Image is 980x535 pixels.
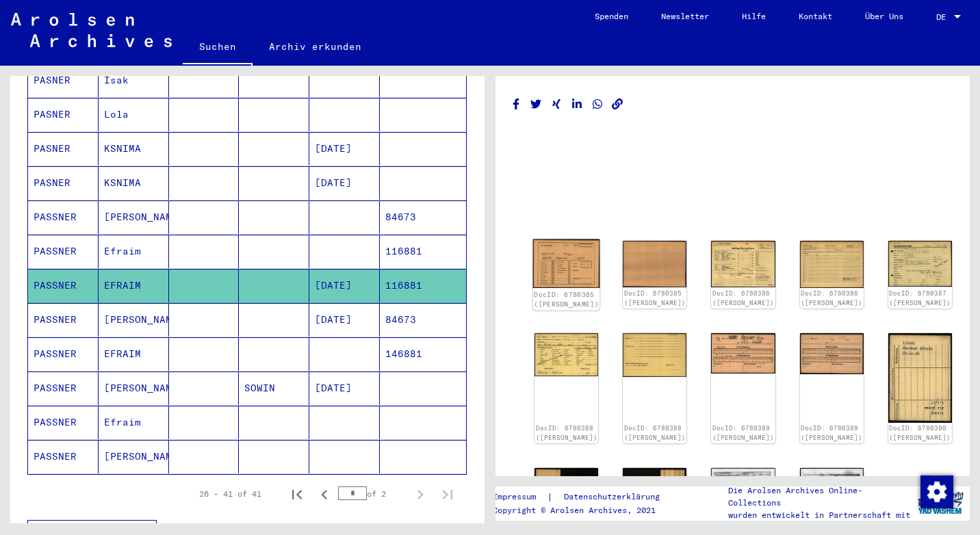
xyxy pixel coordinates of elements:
button: First page [283,480,311,508]
button: Previous page [311,480,338,508]
img: 002.jpg [623,333,686,377]
img: 001.jpg [888,241,952,287]
mat-cell: [PERSON_NAME] [99,440,169,473]
span: DE [936,12,951,22]
img: 002.jpg [800,468,864,513]
mat-cell: 146881 [380,337,466,371]
img: 001.jpg [711,468,775,513]
a: DocID: 6780387 ([PERSON_NAME]) [889,289,951,306]
mat-cell: [PERSON_NAME] [99,303,169,337]
mat-cell: PASSNER [28,269,99,302]
button: Share on Xing [550,96,564,113]
mat-cell: PASNER [28,98,99,131]
a: DocID: 6780386 ([PERSON_NAME]) [801,289,862,306]
p: wurden entwickelt in Partnerschaft mit [728,509,910,521]
img: 001.jpg [534,333,598,376]
img: Zustimmung ändern [920,475,953,508]
a: DocID: 6780389 ([PERSON_NAME]) [712,424,774,441]
button: Next page [407,480,434,508]
a: DocID: 6780385 ([PERSON_NAME]) [534,290,599,308]
mat-cell: Efraim [99,406,169,439]
mat-cell: PASNER [28,132,99,166]
p: Die Arolsen Archives Online-Collections [728,484,910,509]
mat-cell: [PERSON_NAME] [99,200,169,234]
mat-cell: PASSNER [28,337,99,371]
mat-cell: [DATE] [309,132,380,166]
mat-cell: [DATE] [309,303,380,337]
button: Last page [434,480,461,508]
mat-cell: SOWIN [239,371,309,405]
button: Share on LinkedIn [570,96,584,113]
img: 001.jpg [711,241,775,287]
div: 26 – 41 of 41 [199,488,261,500]
button: Share on WhatsApp [591,96,605,113]
mat-cell: 116881 [380,269,466,302]
mat-cell: 84673 [380,303,466,337]
mat-cell: PASSNER [28,303,99,337]
mat-cell: Lola [99,98,169,131]
img: 001.jpg [888,333,952,423]
mat-cell: KSNIMA [99,132,169,166]
mat-cell: Isak [99,64,169,97]
mat-cell: [DATE] [309,269,380,302]
img: 002.jpg [623,241,686,287]
button: Copy link [610,96,625,113]
mat-cell: EFRAIM [99,337,169,371]
a: Datenschutzerklärung [553,490,676,504]
img: 002.jpg [800,241,864,287]
div: | [493,490,676,504]
img: 001.jpg [533,239,600,288]
a: Suchen [183,30,253,66]
button: Share on Twitter [529,96,543,113]
mat-cell: PASSNER [28,235,99,268]
mat-cell: EFRAIM [99,269,169,302]
mat-cell: KSNIMA [99,166,169,200]
a: DocID: 6780388 ([PERSON_NAME]) [536,424,597,441]
a: Impressum [493,490,547,504]
mat-cell: PASSNER [28,200,99,234]
mat-cell: PASSNER [28,371,99,405]
mat-cell: PASSNER [28,406,99,439]
mat-cell: PASNER [28,166,99,200]
p: Copyright © Arolsen Archives, 2021 [493,504,676,517]
mat-cell: PASNER [28,64,99,97]
mat-cell: [DATE] [309,166,380,200]
button: Share on Facebook [509,96,524,113]
mat-cell: 84673 [380,200,466,234]
a: DocID: 6780388 ([PERSON_NAME]) [624,424,686,441]
mat-cell: [PERSON_NAME] [99,371,169,405]
a: Archiv erkunden [253,30,378,63]
a: DocID: 6780386 ([PERSON_NAME]) [712,289,774,306]
mat-cell: [DATE] [309,371,380,405]
a: DocID: 6780390 ([PERSON_NAME]) [889,424,951,441]
img: Arolsen_neg.svg [11,13,172,47]
a: DocID: 6780389 ([PERSON_NAME]) [801,424,862,441]
mat-cell: 116881 [380,235,466,268]
a: DocID: 6780385 ([PERSON_NAME]) [624,289,686,306]
mat-cell: Efraim [99,235,169,268]
img: 001.jpg [711,333,775,374]
img: 002.jpg [800,333,864,374]
mat-cell: PASSNER [28,440,99,473]
div: of 2 [338,487,407,500]
img: yv_logo.png [915,486,966,520]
